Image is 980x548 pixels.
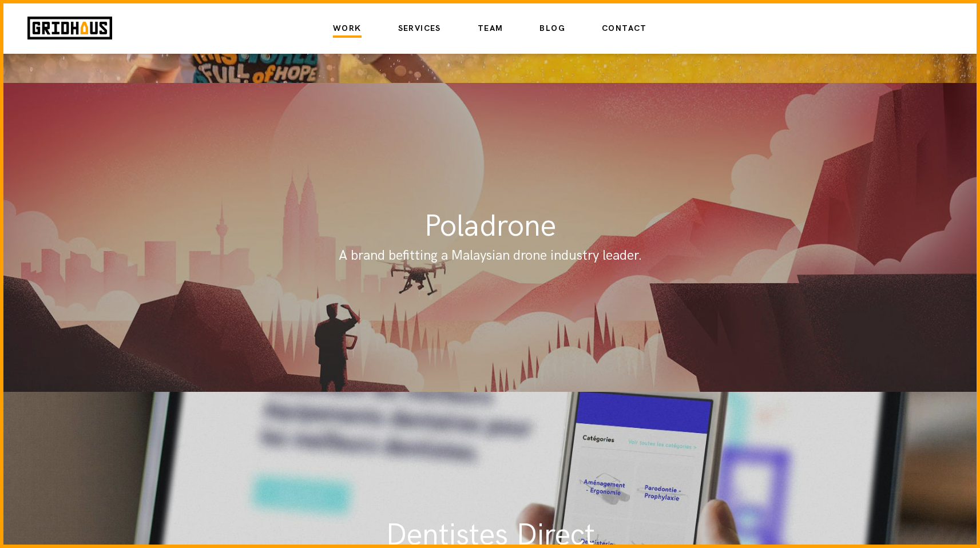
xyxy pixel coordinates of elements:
[478,19,503,38] a: Team
[124,245,856,267] div: A brand befitting a Malaysian drone industry leader.
[923,491,966,534] iframe: Drift Widget Chat Controller
[333,19,362,38] a: Work
[539,19,565,38] a: Blog
[124,208,856,245] h2: Poladrone
[744,372,973,498] iframe: Drift Widget Chat Window
[398,19,441,38] a: Services
[27,17,112,39] img: Gridhaus logo
[602,19,647,38] a: Contact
